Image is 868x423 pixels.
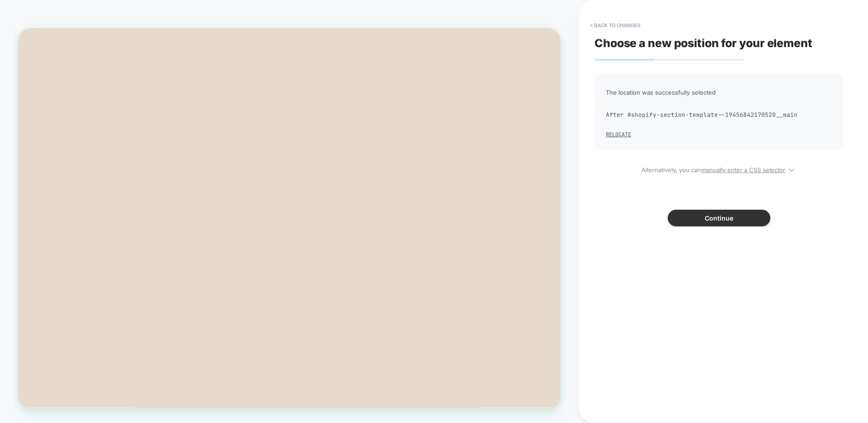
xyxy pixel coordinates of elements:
span: Choose a new position for your element [594,36,812,50]
button: Relocate [606,131,631,138]
button: Continue [668,210,770,226]
u: manually enter a CSS selector [701,166,785,173]
span: The location was successfully selected [606,86,832,99]
button: < Back to changes [585,18,645,33]
span: Alternatively, you can [594,163,843,173]
span: After #shopify-section-template--19456842170520__main [606,108,832,122]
